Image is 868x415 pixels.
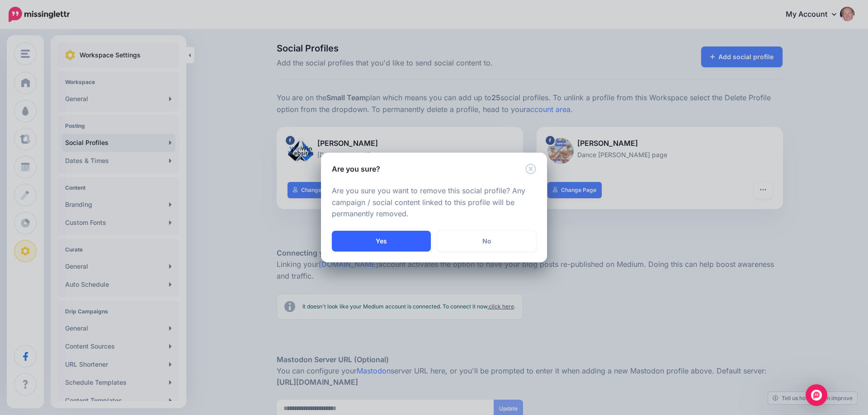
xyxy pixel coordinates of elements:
button: Yes [332,231,431,252]
button: Close [525,163,536,175]
h5: Are you sure? [332,163,380,174]
a: No [437,231,536,252]
div: Open Intercom Messenger [806,384,827,406]
p: Are you sure you want to remove this social profile? Any campaign / social content linked to this... [332,185,536,220]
